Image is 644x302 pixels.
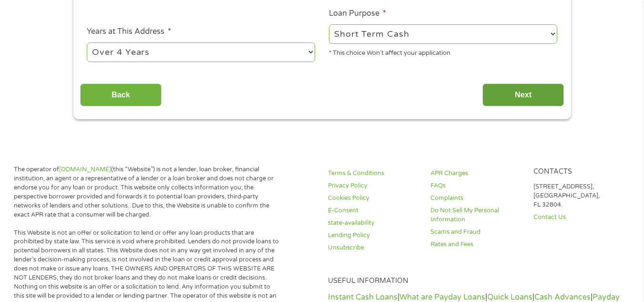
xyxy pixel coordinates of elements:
a: Quick Loans [487,292,532,302]
a: Complaints [430,194,521,203]
a: state-availability [328,219,419,228]
a: APR Charges [430,169,521,178]
a: Instant Cash Loans [328,292,398,302]
label: Loan Purpose [329,9,386,19]
p: [STREET_ADDRESS], [GEOGRAPHIC_DATA], FL 32804. [533,182,624,209]
input: Next [482,83,564,107]
a: Unsubscribe [328,243,419,252]
label: Years at This Address [87,27,171,37]
a: [DOMAIN_NAME] [59,166,111,173]
a: E-Consent [328,206,419,215]
a: Scams and Fraud [430,228,521,237]
a: Terms & Conditions [328,169,419,178]
h4: Contacts [533,167,624,177]
a: Cookies Policy [328,194,419,203]
a: Rates and Fees [430,240,521,249]
h4: Useful Information [328,277,624,286]
a: Contact Us [533,213,624,222]
input: Back [80,83,162,107]
a: Do Not Sell My Personal Information [430,206,521,224]
a: Lending Policy [328,231,419,240]
a: Privacy Policy [328,181,419,190]
a: What are Payday Loans [399,292,485,302]
p: The operator of (this “Website”) is not a lender, loan broker, financial institution, an agent or... [14,165,279,219]
a: Cash Advances [534,292,591,302]
div: * This choice Won’t affect your application [329,45,557,58]
a: FAQs [430,181,521,190]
